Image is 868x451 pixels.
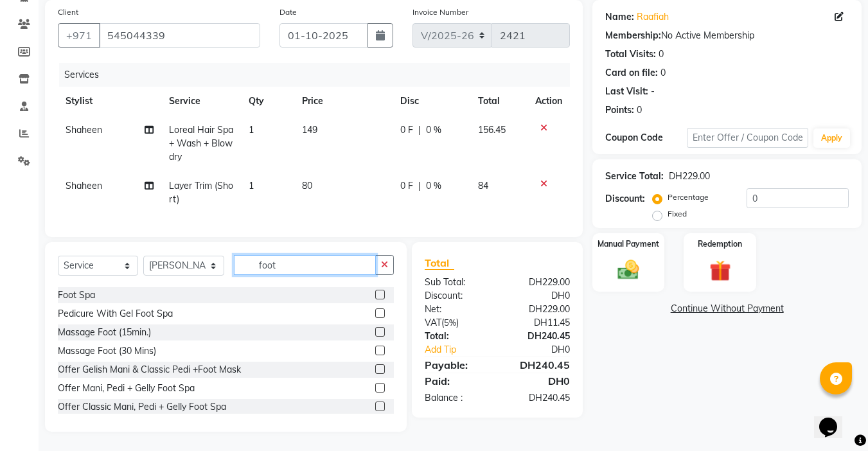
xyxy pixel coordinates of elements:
[598,238,659,250] label: Manual Payment
[59,63,580,87] div: Services
[605,170,664,183] div: Service Total:
[58,6,78,18] label: Client
[605,85,648,98] div: Last Visit:
[605,131,686,145] div: Coupon Code
[698,238,742,250] label: Redemption
[425,256,454,270] span: Total
[605,192,645,206] div: Discount:
[659,48,664,61] div: 0
[497,303,580,316] div: DH229.00
[415,289,497,303] div: Discount:
[637,103,642,117] div: 0
[66,180,102,191] span: Shaheen
[58,400,226,414] div: Offer Classic Mani, Pedi + Gelly Foot Spa
[418,179,421,193] span: |
[813,128,850,148] button: Apply
[605,29,849,42] div: No Active Membership
[249,180,254,191] span: 1
[605,29,661,42] div: Membership:
[527,87,570,116] th: Action
[99,23,260,48] input: Search by Name/Mobile/Email/Code
[58,326,151,339] div: Massage Foot (15min.)
[415,343,511,357] a: Add Tip
[668,191,709,203] label: Percentage
[611,258,646,282] img: _cash.svg
[418,123,421,137] span: |
[294,87,393,116] th: Price
[703,258,738,284] img: _gift.svg
[470,87,527,116] th: Total
[58,344,156,358] div: Massage Foot (30 Mins)
[400,179,413,193] span: 0 F
[415,303,497,316] div: Net:
[497,391,580,405] div: DH240.45
[595,302,859,315] a: Continue Without Payment
[814,400,855,438] iframe: chat widget
[302,180,312,191] span: 80
[400,123,413,137] span: 0 F
[637,10,669,24] a: Raafiah
[478,180,488,191] span: 84
[426,179,441,193] span: 0 %
[415,373,497,389] div: Paid:
[161,87,242,116] th: Service
[497,276,580,289] div: DH229.00
[605,10,634,24] div: Name:
[169,124,233,163] span: Loreal Hair Spa + Wash + Blowdry
[234,255,376,275] input: Search or Scan
[668,208,687,220] label: Fixed
[687,128,808,148] input: Enter Offer / Coupon Code
[58,307,173,321] div: Pedicure With Gel Foot Spa
[169,180,233,205] span: Layer Trim (Short)
[249,124,254,136] span: 1
[425,317,441,328] span: VAT
[660,66,666,80] div: 0
[497,373,580,389] div: DH0
[605,103,634,117] div: Points:
[279,6,297,18] label: Date
[412,6,468,18] label: Invoice Number
[444,317,456,328] span: 5%
[415,357,497,373] div: Payable:
[497,330,580,343] div: DH240.45
[669,170,710,183] div: DH229.00
[605,48,656,61] div: Total Visits:
[58,288,95,302] div: Foot Spa
[497,316,580,330] div: DH11.45
[426,123,441,137] span: 0 %
[58,87,161,116] th: Stylist
[58,382,195,395] div: Offer Mani, Pedi + Gelly Foot Spa
[605,66,658,80] div: Card on file:
[58,23,100,48] button: +971
[415,330,497,343] div: Total:
[415,276,497,289] div: Sub Total:
[415,391,497,405] div: Balance :
[58,363,241,376] div: Offer Gelish Mani & Classic Pedi +Foot Mask
[497,357,580,373] div: DH240.45
[241,87,294,116] th: Qty
[511,343,580,357] div: DH0
[302,124,317,136] span: 149
[497,289,580,303] div: DH0
[66,124,102,136] span: Shaheen
[393,87,471,116] th: Disc
[651,85,655,98] div: -
[415,316,497,330] div: ( )
[478,124,506,136] span: 156.45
